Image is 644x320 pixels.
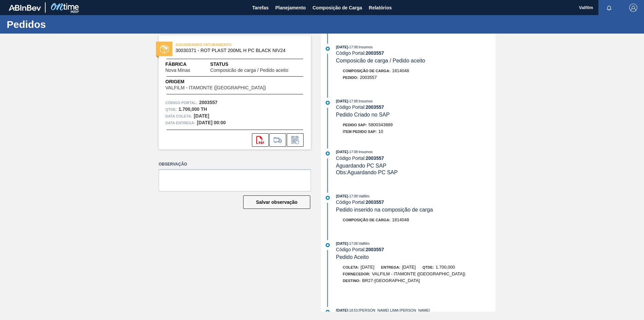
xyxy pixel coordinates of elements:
span: [DATE] [402,265,416,270]
div: Código Portal: [336,247,495,252]
span: Obs: Aguardando PC SAP [336,170,398,175]
span: [DATE] [336,241,348,245]
div: Ir para Composição de Carga [269,133,286,147]
span: Qtde: [422,265,434,269]
span: Aguardando PC SAP [336,163,386,169]
span: : Valfilm [358,241,369,245]
span: - 17:08 [348,194,358,198]
span: Data coleta: [165,113,192,120]
span: 5800343889 [369,122,393,127]
span: : [PERSON_NAME] LIMA [PERSON_NAME] [358,308,430,312]
div: Código Portal: [336,104,495,110]
span: Composicão de carga / Pedido aceito [210,68,288,73]
span: Composicão de carga / Pedido aceito [336,58,425,63]
span: Relatórios [369,4,392,12]
span: Composição de Carga : [343,218,390,222]
strong: 2003557 [366,199,384,205]
span: [DATE] [336,308,348,312]
span: Pedido Criado no SAP [336,112,390,118]
strong: [DATE] 00:00 [197,120,226,125]
strong: 2003557 [366,247,384,252]
span: 1814048 [392,68,409,73]
span: Item pedido SAP: [343,130,377,134]
span: Tarefas [252,4,269,12]
button: Notificações [598,3,620,12]
span: Fornecedor: [343,272,370,276]
span: Fábrica [165,61,210,68]
img: Logout [629,4,637,12]
span: Composição de Carga [313,4,362,12]
label: Observação [159,159,311,169]
span: Código Portal: [165,99,198,106]
strong: 2003557 [199,100,218,105]
span: Destino: [343,279,361,283]
span: 1.700,000 [436,265,455,270]
span: - 17:08 [348,150,358,154]
span: 10 [378,129,383,134]
img: atual [326,151,330,155]
span: Origem [165,78,285,85]
span: [DATE] [336,45,348,49]
div: Código Portal: [336,199,495,205]
span: Pedido : [343,76,358,80]
span: Nova Minas [165,68,190,73]
strong: 1.700,000 TH [178,106,207,112]
span: Planejamento [275,4,306,12]
span: Pedido Aceito [336,254,369,260]
img: status [160,45,169,53]
span: [DATE] [336,194,348,198]
span: - 17:08 [348,99,358,103]
span: [DATE] [361,265,374,270]
span: - 18:53 [348,309,358,312]
h1: Pedidos [7,20,126,28]
img: TNhmsLtSVTkK8tSr43FrP2fwEKptu5GPRR3wAAAABJRU5ErkJggg== [9,5,41,11]
span: : Valfilm [358,194,369,198]
strong: [DATE] [194,113,209,119]
span: 1814048 [392,217,409,222]
span: BR27-[GEOGRAPHIC_DATA] [362,278,420,283]
span: Pedido SAP: [343,123,367,127]
span: VALFILM - ITAMONTE ([GEOGRAPHIC_DATA]) [165,85,266,90]
button: Salvar observação [243,195,310,209]
strong: 2003557 [366,155,384,161]
div: Informar alteração no pedido [287,133,304,147]
span: AGUARDANDO FATURAMENTO [175,41,269,48]
div: Abrir arquivo PDF [252,133,269,147]
div: Código Portal: [336,50,495,56]
span: 30030371 - ROT PLAST 200ML H PC BLACK NIV24 [175,48,297,53]
span: 2003557 [360,75,377,80]
img: atual [326,47,330,51]
span: [DATE] [336,99,348,103]
span: VALFILM - ITAMONTE ([GEOGRAPHIC_DATA]) [372,271,466,276]
span: : Insumos [358,99,373,103]
span: Status [210,61,304,68]
img: atual [326,243,330,247]
span: Coleta: [343,265,359,269]
img: atual [326,101,330,105]
span: Data entrega: [165,120,195,126]
strong: 2003557 [366,104,384,110]
strong: 2003557 [366,50,384,56]
span: - 17:08 [348,242,358,245]
span: [DATE] [336,150,348,154]
span: Pedido inserido na composição de carga [336,207,433,213]
img: atual [326,310,330,314]
span: Composição de Carga : [343,69,390,73]
span: Entrega: [381,265,400,269]
span: : Insumos [358,150,373,154]
img: atual [326,196,330,200]
div: Código Portal: [336,155,495,161]
span: Qtde : [165,106,177,113]
span: - 17:08 [348,45,358,49]
span: : Insumos [358,45,373,49]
